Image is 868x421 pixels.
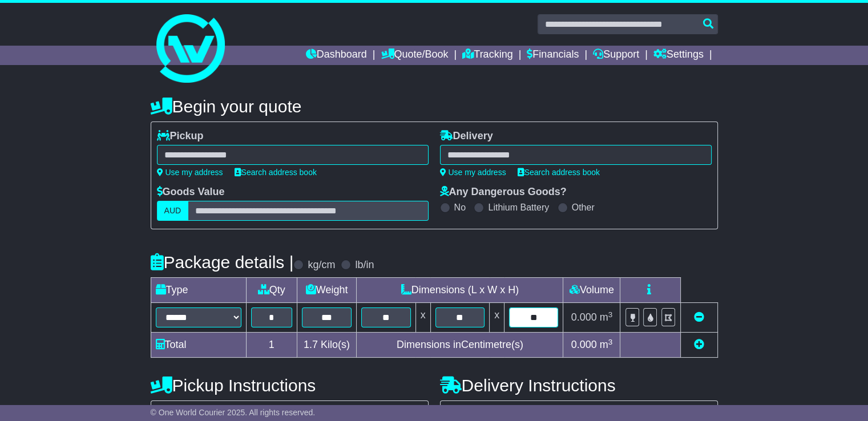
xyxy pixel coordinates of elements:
[488,202,549,213] label: Lithium Battery
[563,278,620,303] td: Volume
[518,168,600,177] a: Search address book
[694,311,704,323] a: Remove this item
[454,202,466,213] label: No
[440,130,493,143] label: Delivery
[151,253,294,272] h4: Package details |
[246,333,297,358] td: 1
[571,339,597,350] span: 0.000
[297,333,356,358] td: Kilo(s)
[490,303,504,333] td: x
[308,259,335,272] label: kg/cm
[151,97,718,116] h4: Begin your quote
[306,46,367,65] a: Dashboard
[157,201,189,221] label: AUD
[440,376,718,395] h4: Delivery Instructions
[381,46,448,65] a: Quote/Book
[246,278,297,303] td: Qty
[151,278,246,303] td: Type
[440,186,567,199] label: Any Dangerous Goods?
[653,46,704,65] a: Settings
[572,202,595,213] label: Other
[304,339,318,350] span: 1.7
[608,338,613,346] sup: 3
[157,186,225,199] label: Goods Value
[593,46,639,65] a: Support
[600,339,613,350] span: m
[151,408,316,417] span: © One World Courier 2025. All rights reserved.
[357,278,563,303] td: Dimensions (L x W x H)
[151,376,429,395] h4: Pickup Instructions
[235,168,317,177] a: Search address book
[608,310,613,319] sup: 3
[462,46,512,65] a: Tracking
[527,46,579,65] a: Financials
[600,311,613,323] span: m
[151,333,246,358] td: Total
[694,339,704,350] a: Add new item
[357,333,563,358] td: Dimensions in Centimetre(s)
[297,278,356,303] td: Weight
[157,130,204,143] label: Pickup
[415,303,430,333] td: x
[157,168,223,177] a: Use my address
[355,259,374,272] label: lb/in
[571,311,597,323] span: 0.000
[440,168,506,177] a: Use my address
